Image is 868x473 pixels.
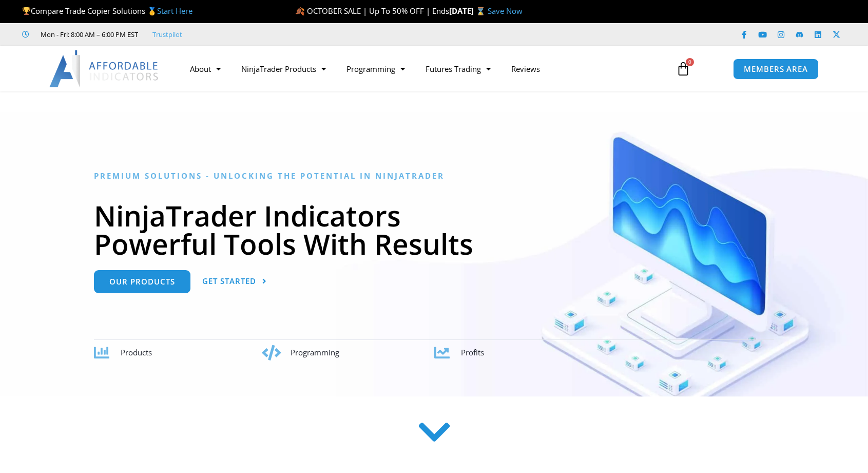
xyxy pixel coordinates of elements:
[501,57,550,81] a: Reviews
[180,57,664,81] nav: Menu
[157,6,192,16] a: Start Here
[231,57,336,81] a: NinjaTrader Products
[744,65,808,73] span: MEMBERS AREA
[152,28,182,41] a: Trustpilot
[94,201,774,258] h1: NinjaTrader Indicators Powerful Tools With Results
[661,54,706,84] a: 0
[109,278,175,286] span: Our Products
[461,347,484,357] span: Profits
[23,7,30,15] img: 🏆
[449,6,488,16] strong: [DATE] ⌛
[202,270,267,293] a: Get Started
[94,171,774,181] h6: Premium Solutions - Unlocking the Potential in NinjaTrader
[488,6,523,16] a: Save Now
[733,59,819,80] a: MEMBERS AREA
[686,58,694,66] span: 0
[94,270,190,293] a: Our Products
[121,347,152,357] span: Products
[291,347,339,357] span: Programming
[202,277,256,285] span: Get Started
[295,6,449,16] span: 🍂 OCTOBER SALE | Up To 50% OFF | Ends
[22,6,192,16] span: Compare Trade Copier Solutions 🥇
[180,57,231,81] a: About
[38,28,138,41] span: Mon - Fri: 8:00 AM – 6:00 PM EST
[336,57,415,81] a: Programming
[49,50,160,87] img: LogoAI | Affordable Indicators – NinjaTrader
[415,57,501,81] a: Futures Trading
